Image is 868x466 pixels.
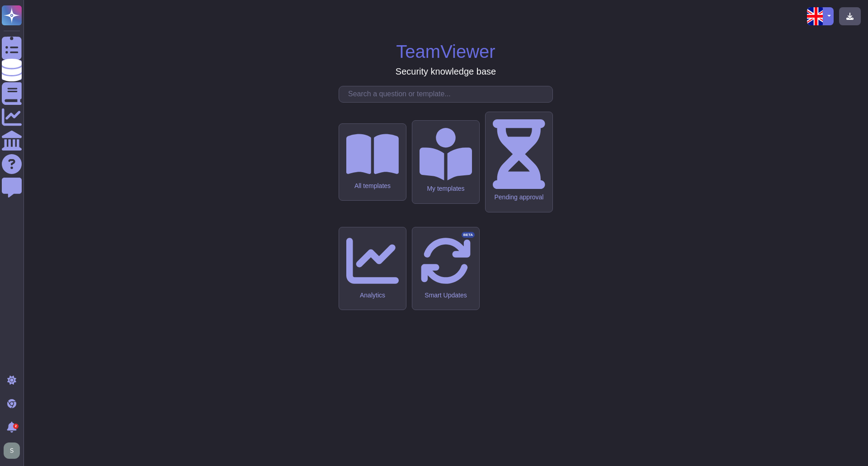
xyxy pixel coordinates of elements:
[462,232,475,238] div: BETA
[4,442,20,459] img: user
[346,292,399,299] div: Analytics
[13,424,19,429] div: 2
[396,41,495,62] h1: TeamViewer
[420,292,472,299] div: Smart Updates
[396,66,496,77] h3: Security knowledge base
[493,193,545,201] div: Pending approval
[2,441,26,461] button: user
[346,182,399,190] div: All templates
[807,7,825,25] img: en
[420,185,472,193] div: My templates
[344,86,552,102] input: Search a question or template...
